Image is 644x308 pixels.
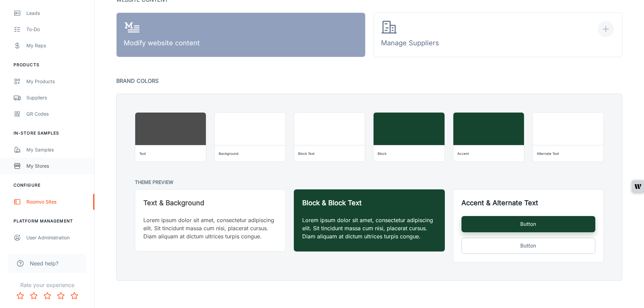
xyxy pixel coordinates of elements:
p: Lorem ipsum dolor sit amet, consectetur adipiscing elit. Sit tincidunt massa cum nisi, placerat c... [302,216,436,240]
div: Text [139,150,146,157]
div: Accent [457,150,469,157]
div: Background [219,150,238,157]
div: User Administration [26,234,88,241]
div: My Products [26,78,88,85]
div: QR Codes [26,110,88,118]
div: Leads [26,9,88,17]
div: To-do [26,26,88,33]
div: Block Text [298,150,314,157]
h5: Block & Block Text [302,198,436,208]
button: Rate 4 star [54,289,68,303]
a: Modify website content [116,13,365,57]
div: Roomvo Sites [26,198,88,206]
button: Button [461,216,595,232]
span: Need help? [30,259,58,267]
p: Brand Colors [116,76,622,86]
button: Rate 2 star [27,289,41,303]
p: Lorem ipsum dolor sit amet, consectetur adipiscing elit. Sit tincidunt massa cum nisi, placerat c... [143,216,277,240]
p: Theme Preview [135,178,604,187]
p: Rate your experience [5,281,89,289]
button: Rate 3 star [41,289,54,303]
h5: Text & Background [143,198,277,208]
div: Block [378,150,386,157]
div: Manage Suppliers [381,19,439,51]
h5: Accent & Alternate Text [461,198,595,208]
button: Button [461,238,595,254]
button: Rate 5 star [68,289,81,303]
div: Alternate Text [537,150,559,157]
div: Modify website content [124,19,200,51]
div: Suppliers [26,94,88,101]
button: Rate 1 star [14,289,27,303]
div: My Reps [26,42,88,49]
button: Manage Suppliers [374,13,623,57]
div: My Stores [26,162,88,170]
div: My Samples [26,146,88,153]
